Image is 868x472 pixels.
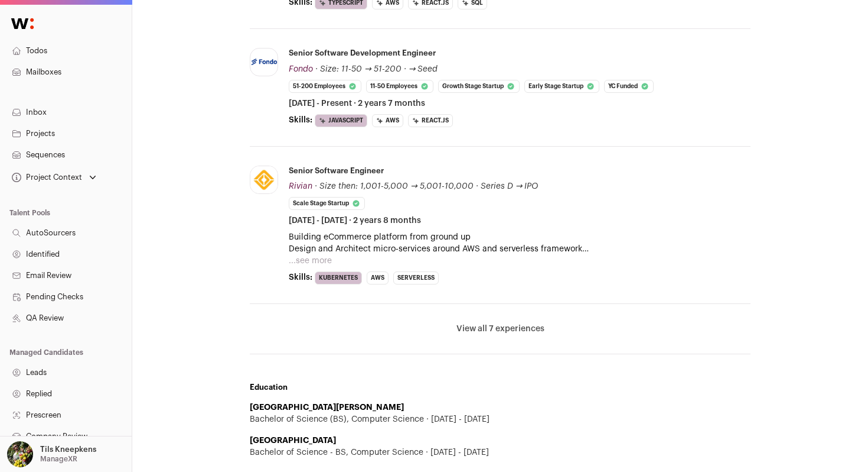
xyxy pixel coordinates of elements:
[372,114,403,127] li: AWS
[404,63,406,75] span: ·
[9,169,99,186] button: Open dropdown
[524,80,599,93] li: Early Stage Startup
[424,413,490,425] span: [DATE] - [DATE]
[408,114,453,127] li: React.js
[289,231,750,255] p: Building eCommerce platform from ground up Design and Architect micro-services around AWS and ser...
[289,215,421,227] span: [DATE] - [DATE] · 2 years 8 months
[250,437,336,445] strong: [GEOGRAPHIC_DATA]
[366,80,433,93] li: 11-50 employees
[5,12,40,35] img: Wellfound
[289,98,425,109] span: [DATE] - Present · 2 years 7 months
[367,271,389,285] li: AWS
[315,182,474,190] span: · Size then: 1,001-5,000 → 5,001-10,000
[289,65,313,73] span: Fondo
[250,413,750,425] div: Bachelor of Science (BS), Computer Science
[250,403,404,412] strong: [GEOGRAPHIC_DATA][PERSON_NAME]
[315,65,402,73] span: · Size: 11-50 → 51-200
[604,80,654,93] li: YC Funded
[5,441,99,467] button: Open dropdown
[250,383,750,392] h2: Education
[250,447,750,458] div: Bachelor of Science - BS, Computer Science
[289,80,361,93] li: 51-200 employees
[289,114,312,126] span: Skills:
[476,180,478,192] span: ·
[289,271,312,283] span: Skills:
[289,197,365,210] li: Scale Stage Startup
[393,271,439,285] li: Serverless
[289,182,312,190] span: Rivian
[315,114,367,127] li: JavaScript
[40,445,96,454] p: Tils Kneepkens
[315,271,362,285] li: Kubernetes
[481,182,539,190] span: Series D → IPO
[289,48,436,59] div: Senior Software Development Engineer
[7,441,33,467] img: 6689865-medium_jpg
[40,454,77,464] p: ManageXR
[409,65,438,73] span: → Seed
[289,255,332,267] button: ...see more
[250,166,278,193] img: d7c19cac8ec1d325fe18bfaf867f05df746c9855ccca786d7a74a1db76128317.jpg
[438,80,520,93] li: Growth Stage Startup
[456,323,544,335] button: View all 7 experiences
[250,59,278,66] img: adb5a5327c12e06334e836c4b40d6ed5e4c3be0acc3277a64645868c142f8262
[423,447,489,458] span: [DATE] - [DATE]
[9,173,82,182] div: Project Context
[289,166,384,176] div: Senior Software Engineer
